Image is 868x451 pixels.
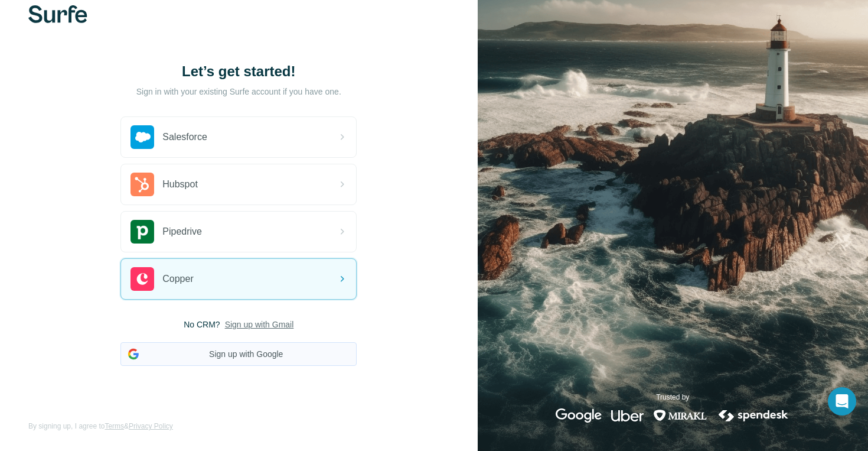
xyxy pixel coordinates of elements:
[162,177,198,192] span: Hubspot
[130,173,154,196] img: hubspot's logo
[162,272,193,286] span: Copper
[130,267,154,291] img: copper's logo
[105,422,124,430] a: Terms
[136,86,341,98] p: Sign in with your existing Surfe account if you have one.
[129,422,173,430] a: Privacy Policy
[130,220,154,244] img: pipedrive's logo
[162,130,207,144] span: Salesforce
[717,408,790,423] img: spendesk's logo
[556,408,602,423] img: google's logo
[120,342,357,366] button: Sign up with Google
[130,125,154,149] img: salesforce's logo
[28,5,87,23] img: Surfe's logo
[162,225,202,239] span: Pipedrive
[656,392,689,403] p: Trusted by
[653,408,707,423] img: mirakl's logo
[120,62,357,81] h1: Let’s get started!
[184,319,220,330] span: No CRM?
[611,408,644,423] img: uber's logo
[28,421,173,431] span: By signing up, I agree to &
[225,319,294,330] button: Sign up with Gmail
[828,387,856,416] div: Open Intercom Messenger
